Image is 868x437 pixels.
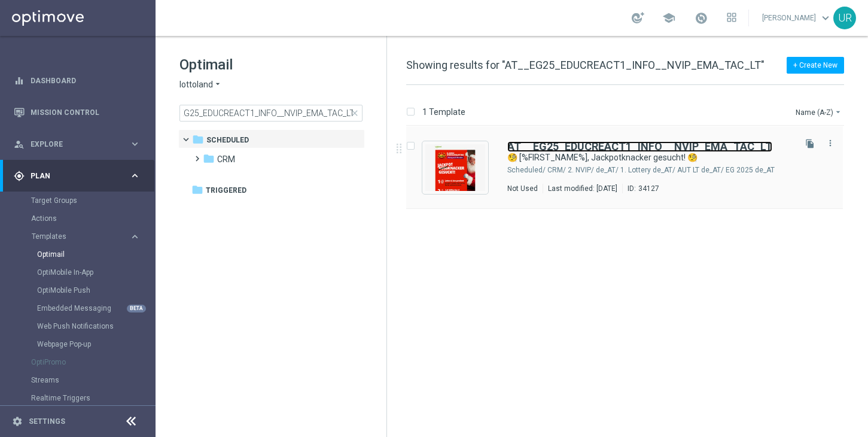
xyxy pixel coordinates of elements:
button: Mission Control [13,108,141,117]
div: Press SPACE to select this row. [394,126,866,209]
span: Triggered [206,185,246,196]
i: file_copy [805,139,815,148]
button: person_search Explore keyboard_arrow_right [13,139,141,149]
a: OptiMobile Push [37,286,124,295]
div: Scheduled/CRM/2. NVIP/de_AT/1. Lottery de_AT/AUT LT de_AT/EG 2025 de_AT [547,165,793,175]
div: Embedded Messaging [37,299,154,317]
div: Explore [14,139,129,150]
button: more_vert [824,136,836,150]
a: Mission Control [31,96,141,128]
div: Templates [32,233,129,240]
i: folder [191,184,203,196]
button: file_copy [802,136,818,151]
span: CRM [217,154,235,165]
span: Explore [31,141,129,148]
i: keyboard_arrow_right [129,138,141,150]
div: Streams [31,371,154,389]
div: OptiMobile Push [37,281,154,299]
a: [PERSON_NAME]keyboard_arrow_down [761,9,833,27]
a: Dashboard [31,65,141,96]
span: close [350,108,360,118]
span: school [662,11,675,25]
a: OptiMobile In-App [37,268,124,277]
div: Not Used [507,184,538,193]
b: AT__EG25_EDUCREACT1_INFO__NVIP_EMA_TAC_LT [507,140,772,153]
i: folder [203,153,215,165]
span: Scheduled [206,135,249,145]
a: Webpage Pop-up [37,339,124,349]
div: Templates [31,227,154,353]
a: Streams [31,375,124,385]
div: BETA [127,305,146,312]
input: Search Template [179,105,363,122]
span: Templates [32,233,117,240]
i: arrow_drop_down [213,79,223,90]
h1: Optimail [179,55,363,74]
i: settings [12,416,23,427]
button: lottoland arrow_drop_down [179,79,223,90]
div: Last modified: [DATE] [543,184,622,193]
span: lottoland [179,79,213,90]
div: 34127 [638,184,659,193]
div: 🧐 [%FIRST_NAME%], Jackpotknacker gesucht! 🧐 [507,152,793,163]
div: Target Groups [31,192,154,210]
a: Target Groups [31,196,124,205]
a: Web Push Notifications [37,321,124,331]
a: Embedded Messaging [37,304,124,313]
span: Plan [31,172,129,180]
a: Settings [29,418,65,425]
button: equalizer Dashboard [13,76,141,86]
div: Realtime Triggers [31,389,154,407]
a: Actions [31,214,124,223]
a: Optimail [37,250,124,259]
i: keyboard_arrow_right [129,170,141,181]
div: Scheduled/ [507,165,546,175]
button: Name (A-Z)arrow_drop_down [794,105,844,119]
i: more_vert [826,138,835,148]
a: AT__EG25_EDUCREACT1_INFO__NVIP_EMA_TAC_LT [507,141,772,152]
i: person_search [14,139,25,150]
div: UR [833,7,856,29]
button: Templates keyboard_arrow_right [31,232,141,241]
div: OptiMobile In-App [37,263,154,281]
i: keyboard_arrow_right [129,231,141,242]
span: keyboard_arrow_down [819,11,832,25]
button: gps_fixed Plan keyboard_arrow_right [13,171,141,181]
div: Dashboard [14,65,141,96]
a: 🧐 [%FIRST_NAME%], Jackpotknacker gesucht! 🧐 [507,152,765,163]
i: equalizer [14,75,25,86]
i: folder [192,133,204,145]
div: Actions [31,210,154,227]
div: Web Push Notifications [37,317,154,335]
a: Realtime Triggers [31,393,124,403]
i: arrow_drop_down [833,107,843,117]
div: Webpage Pop-up [37,335,154,353]
button: + Create New [787,57,844,74]
div: Optimail [37,245,154,263]
div: Plan [14,171,129,181]
img: 34127.jpeg [425,144,485,191]
div: OptiPromo [31,353,154,371]
i: gps_fixed [14,171,25,181]
div: Mission Control [14,96,141,128]
p: 1 Template [422,107,465,117]
div: ID: [622,184,659,193]
span: Showing results for "AT__EG25_EDUCREACT1_INFO__NVIP_EMA_TAC_LT" [406,59,765,71]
